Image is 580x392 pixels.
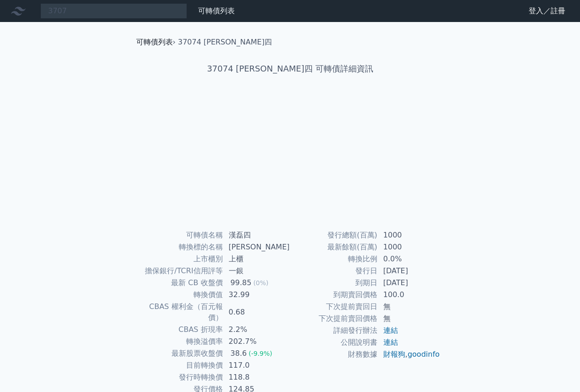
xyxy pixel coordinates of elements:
[140,277,223,289] td: 最新 CB 收盤價
[290,337,378,348] td: 公開說明書
[129,62,452,75] h1: 37074 [PERSON_NAME]四 可轉債詳細資訊
[521,4,573,18] a: 登入／註冊
[290,313,378,325] td: 下次提前賣回價格
[290,301,378,313] td: 下次提前賣回日
[378,265,441,277] td: [DATE]
[136,38,173,46] a: 可轉債列表
[140,336,223,348] td: 轉換溢價率
[378,301,441,313] td: 無
[378,241,441,253] td: 1000
[223,371,290,383] td: 118.8
[140,241,223,253] td: 轉換標的名稱
[290,277,378,289] td: 到期日
[290,289,378,301] td: 到期賣回價格
[378,289,441,301] td: 100.0
[140,348,223,359] td: 最新股票收盤價
[223,359,290,371] td: 117.0
[290,265,378,277] td: 發行日
[290,253,378,265] td: 轉換比例
[378,229,441,241] td: 1000
[229,277,254,288] div: 99.85
[40,3,187,19] input: 搜尋可轉債 代號／名稱
[378,313,441,325] td: 無
[253,279,268,287] span: (0%)
[378,348,441,360] td: ,
[223,253,290,265] td: 上櫃
[140,289,223,301] td: 轉換價值
[223,265,290,277] td: 一銀
[290,229,378,241] td: 發行總額(百萬)
[290,241,378,253] td: 最新餘額(百萬)
[178,37,272,48] li: 37074 [PERSON_NAME]四
[223,301,290,324] td: 0.68
[223,336,290,348] td: 202.7%
[378,277,441,289] td: [DATE]
[198,6,235,15] a: 可轉債列表
[383,338,398,347] a: 連結
[408,350,440,359] a: goodinfo
[223,229,290,241] td: 漢磊四
[140,229,223,241] td: 可轉債名稱
[140,324,223,336] td: CBAS 折現率
[290,325,378,337] td: 詳細發行辦法
[383,326,398,335] a: 連結
[140,301,223,324] td: CBAS 權利金（百元報價）
[140,253,223,265] td: 上市櫃別
[378,253,441,265] td: 0.0%
[229,348,249,359] div: 38.6
[249,350,272,357] span: (-9.9%)
[223,241,290,253] td: [PERSON_NAME]
[290,348,378,360] td: 財務數據
[140,265,223,277] td: 擔保銀行/TCRI信用評等
[223,324,290,336] td: 2.2%
[383,350,405,359] a: 財報狗
[136,37,176,48] li: ›
[140,371,223,383] td: 發行時轉換價
[223,289,290,301] td: 32.99
[140,359,223,371] td: 目前轉換價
